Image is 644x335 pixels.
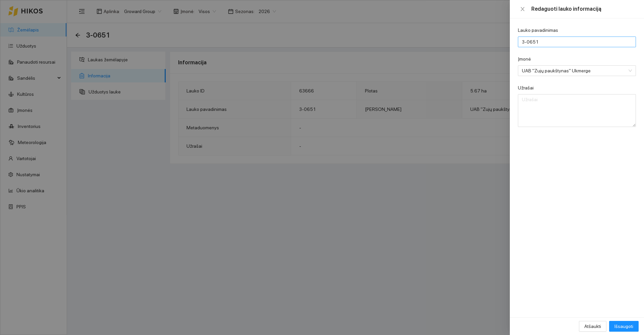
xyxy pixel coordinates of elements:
[518,56,531,63] label: Įmonė
[584,323,601,330] span: Atšaukti
[531,5,636,13] div: Redaguoti lauko informaciją
[609,321,639,332] button: Išsaugoti
[518,6,527,12] button: Close
[614,323,633,330] span: Išsaugoti
[518,37,636,47] input: Lauko pavadinimas
[520,6,525,12] span: close
[518,84,534,91] label: Užrašai
[522,66,623,76] span: UAB "Zujų paukštynas" Ukmerge
[518,94,636,127] textarea: Užrašai
[579,321,606,332] button: Atšaukti
[518,27,558,34] label: Lauko pavadinimas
